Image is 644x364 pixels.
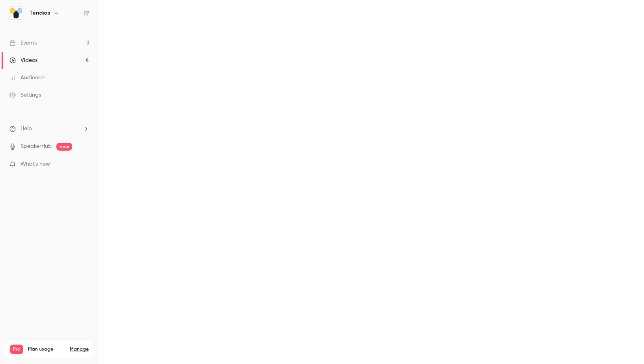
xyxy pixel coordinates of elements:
span: Plan usage [28,346,65,353]
a: SpeakerHub [21,142,52,151]
div: Events [9,39,37,47]
div: Videos [9,56,37,64]
span: What's new [21,160,50,168]
h6: Tendios [29,9,50,17]
span: Pro [10,345,23,354]
span: Help [21,125,32,133]
span: new [56,143,72,151]
img: Tendios [10,7,22,19]
li: help-dropdown-opener [9,125,89,133]
div: Audience [9,74,45,82]
a: Manage [70,346,89,353]
div: Settings [9,91,41,99]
